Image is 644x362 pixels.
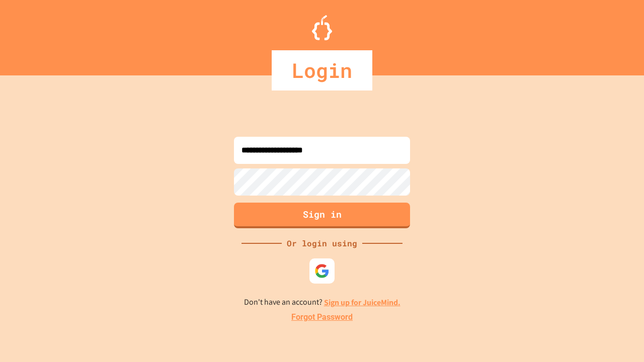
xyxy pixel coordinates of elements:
div: Login [272,50,372,90]
button: Sign in [234,203,410,228]
a: Sign up for JuiceMind. [324,297,400,308]
a: Forgot Password [291,311,353,323]
div: Or login using [282,237,362,249]
p: Don't have an account? [244,296,400,309]
img: Logo.svg [312,15,332,40]
img: google-icon.svg [314,263,330,279]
